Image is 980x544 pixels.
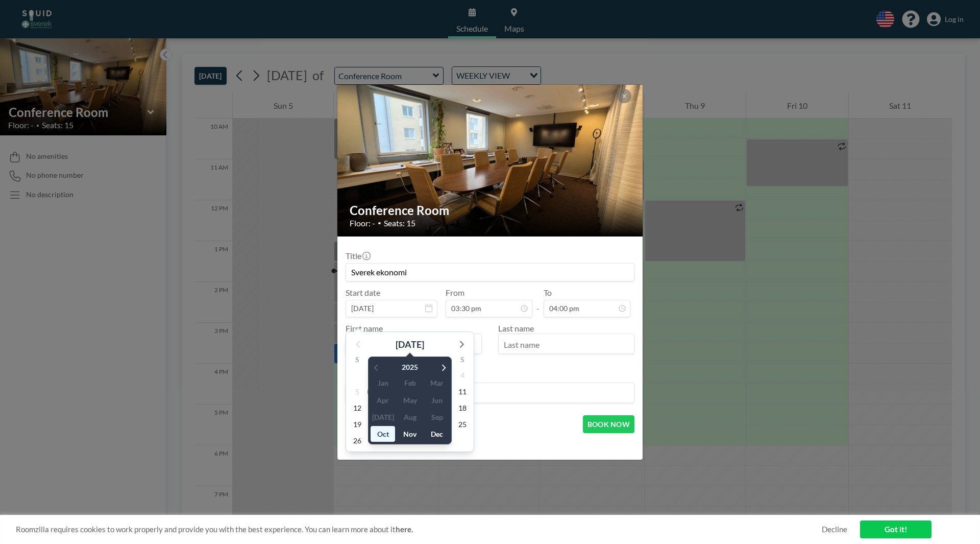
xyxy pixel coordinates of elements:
[544,288,552,298] label: To
[346,288,380,298] label: Start date
[583,415,634,433] button: BOOK NOW
[536,291,540,314] span: -
[446,288,464,298] label: From
[350,434,364,448] span: Sunday, October 26, 2025
[455,385,470,399] span: Saturday, October 11, 2025
[16,525,822,534] span: Roomzilla requires cookies to work properly and provide you with the best experience. You can lea...
[337,45,644,275] img: 537.JPG
[499,336,634,353] input: Last name
[396,525,413,534] a: here.
[396,337,424,351] div: [DATE]
[350,203,631,218] h2: Conference Room
[350,401,364,415] span: Sunday, October 12, 2025
[860,521,932,538] a: Got it!
[378,219,381,227] span: •
[350,417,364,432] span: Sunday, October 19, 2025
[454,354,471,367] div: S
[350,218,375,228] span: Floor: -
[349,354,366,367] div: S
[822,525,847,534] a: Decline
[346,385,634,403] input: Email
[366,354,383,367] div: M
[346,251,370,261] label: Title
[455,417,470,432] span: Saturday, October 25, 2025
[498,323,534,333] label: Last name
[425,426,449,442] span: December 2000
[384,218,415,228] span: Seats: 15
[346,264,634,281] input: Guest reservation
[398,426,422,442] span: November 2000
[397,359,423,375] span: 2025
[455,401,470,415] span: Saturday, October 18, 2025
[371,426,395,442] span: October 2000
[455,368,470,383] span: Saturday, October 4, 2025
[350,385,364,399] span: Sunday, October 5, 2025
[346,323,383,333] label: First name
